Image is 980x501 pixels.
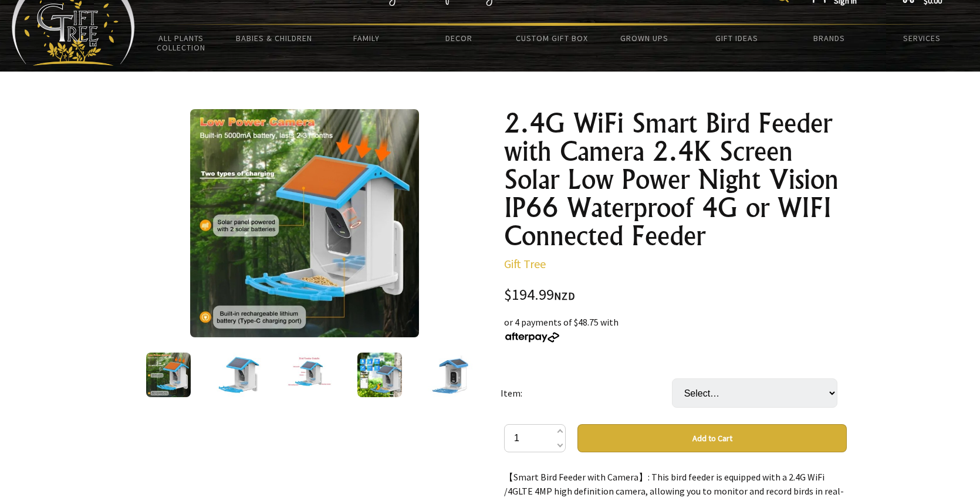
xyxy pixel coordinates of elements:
[135,26,228,60] a: All Plants Collection
[876,26,968,50] a: Services
[320,26,413,50] a: Family
[190,109,418,337] img: 2.4G WiFi Smart Bird Feeder with Camera 2.4K Screen Solar Low Power Night Vision IP66 Waterproof ...
[504,315,847,343] div: or 4 payments of $48.75 with
[428,353,472,397] img: 2.4G WiFi Smart Bird Feeder with Camera 2.4K Screen Solar Low Power Night Vision IP66 Waterproof ...
[783,26,876,50] a: Brands
[577,424,847,452] button: Add to Cart
[228,26,320,50] a: Babies & Children
[501,362,672,424] td: Item:
[287,353,332,397] img: 2.4G WiFi Smart Bird Feeder with Camera 2.4K Screen Solar Low Power Night Vision IP66 Waterproof ...
[598,26,691,50] a: Grown Ups
[504,109,847,250] h1: 2.4G WiFi Smart Bird Feeder with Camera 2.4K Screen Solar Low Power Night Vision IP66 Waterproof ...
[505,26,598,50] a: Custom Gift Box
[691,26,783,50] a: Gift Ideas
[146,353,191,397] img: 2.4G WiFi Smart Bird Feeder with Camera 2.4K Screen Solar Low Power Night Vision IP66 Waterproof ...
[504,256,546,271] a: Gift Tree
[554,289,575,303] span: NZD
[357,353,402,397] img: 2.4G WiFi Smart Bird Feeder with Camera 2.4K Screen Solar Low Power Night Vision IP66 Waterproof ...
[413,26,505,50] a: Decor
[504,332,560,343] img: Afterpay
[217,353,261,397] img: 2.4G WiFi Smart Bird Feeder with Camera 2.4K Screen Solar Low Power Night Vision IP66 Waterproof ...
[504,287,847,303] div: $194.99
